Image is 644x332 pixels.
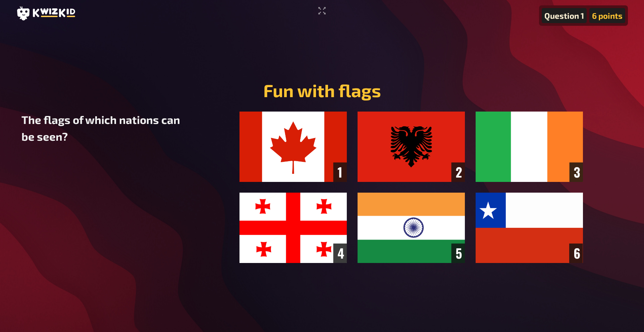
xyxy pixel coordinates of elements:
button: Enter Fullscreen [315,5,329,16]
h1: Fun with flags [21,80,623,101]
div: Question 1 [542,8,587,23]
span: The flags of which nations can be seen? [21,113,182,143]
img: 1 (4) [239,112,583,263]
div: 6 points [589,8,625,23]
